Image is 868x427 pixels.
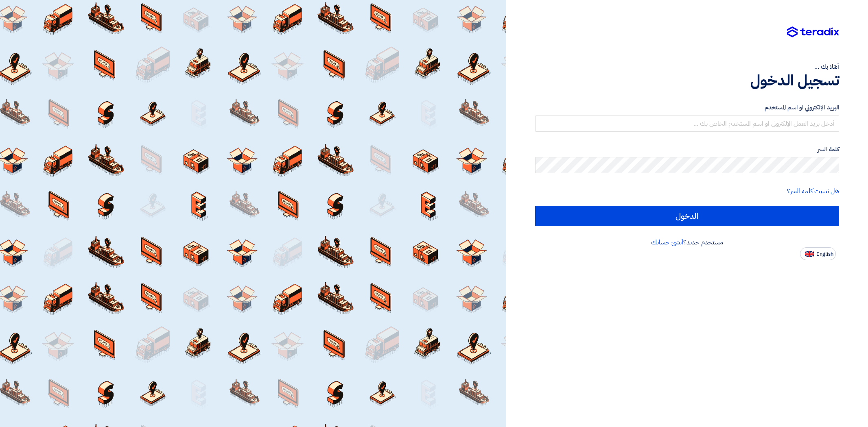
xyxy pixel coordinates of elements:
label: كلمة السر [535,145,839,154]
label: البريد الإلكتروني او اسم المستخدم [535,103,839,112]
img: Teradix logo [787,26,839,38]
img: en-US.png [805,251,814,257]
a: هل نسيت كلمة السر؟ [787,186,839,196]
h1: تسجيل الدخول [535,72,839,89]
button: English [800,247,836,260]
span: English [816,251,833,257]
div: أهلا بك ... [535,62,839,72]
input: أدخل بريد العمل الإلكتروني او اسم المستخدم الخاص بك ... [535,115,839,132]
a: أنشئ حسابك [651,237,683,247]
div: مستخدم جديد؟ [535,237,839,247]
input: الدخول [535,206,839,226]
